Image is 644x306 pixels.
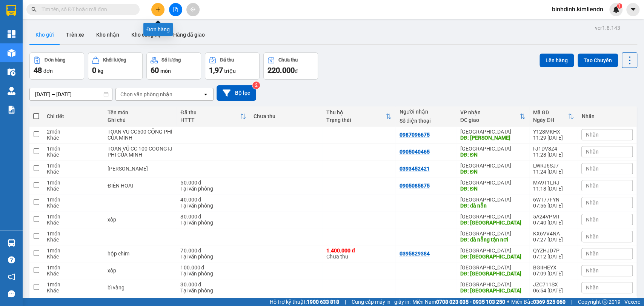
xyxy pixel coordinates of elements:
[618,3,621,9] span: 1
[323,106,395,126] th: Toggle SortBy
[161,57,181,63] div: Số lượng
[460,146,525,152] div: [GEOGRAPHIC_DATA]
[47,186,100,192] div: Khác
[254,113,319,119] div: Chưa thu
[47,135,100,141] div: Khác
[460,231,525,237] div: [GEOGRAPHIC_DATA]
[533,237,574,243] div: 07:27 [DATE]
[586,217,598,223] span: Nhãn
[270,298,339,306] span: Hỗ trợ kỹ thuật:
[460,197,525,203] div: [GEOGRAPHIC_DATA]
[626,3,639,16] button: caret-down
[8,68,15,76] img: warehouse-icon
[103,57,126,63] div: Khối lượng
[533,214,574,220] div: 5A24VPMT
[586,132,598,138] span: Nhãn
[88,52,143,80] button: Khối lượng0kg
[546,5,609,14] span: binhdinh.kimliendn
[98,68,103,74] span: kg
[34,66,42,75] span: 48
[326,109,386,115] div: Thu hộ
[460,237,525,243] div: DĐ: dà nẵng tận nơi
[529,106,578,126] th: Toggle SortBy
[217,85,256,101] button: Bộ lọc
[224,68,236,74] span: triệu
[345,298,346,306] span: |
[507,300,509,303] span: ⚪️
[412,298,505,306] span: Miền Nam
[460,220,525,226] div: DĐ: quảng ngãi
[155,7,161,12] span: plus
[180,248,246,254] div: 70.000 đ
[47,113,100,119] div: Chi tiết
[180,180,246,186] div: 50.000 đ
[47,197,100,203] div: 1 món
[180,117,240,123] div: HTTT
[595,24,620,32] div: ver 1.8.143
[47,146,100,152] div: 1 món
[460,180,525,186] div: [GEOGRAPHIC_DATA]
[460,186,525,192] div: DĐ: ĐN
[108,129,173,141] div: TOAN VU CC500 CỘNG PHÍ CỦA MÌNH
[8,239,15,247] img: warehouse-icon
[399,132,429,138] div: 0987096675
[511,298,566,306] span: Miền Bắc
[47,163,100,169] div: 1 món
[533,169,574,175] div: 11:24 [DATE]
[8,290,15,297] span: message
[180,109,240,115] div: Đã thu
[533,203,574,209] div: 07:56 [DATE]
[533,231,574,237] div: KX6VV4NA
[60,26,90,44] button: Trên xe
[47,271,100,277] div: Khác
[571,298,572,306] span: |
[586,268,598,274] span: Nhãn
[533,129,574,135] div: Y128MKHX
[533,146,574,152] div: FJ1DV8Z4
[45,57,65,63] div: Đơn hàng
[47,214,100,220] div: 1 món
[539,54,574,67] button: Lên hàng
[581,113,633,119] div: Nhãn
[108,284,173,291] div: bì vàng
[460,214,525,220] div: [GEOGRAPHIC_DATA]
[160,68,171,74] span: món
[533,299,566,305] strong: 0369 525 060
[533,271,574,277] div: 07:09 [DATE]
[146,52,201,80] button: Số lượng60món
[586,234,598,240] span: Nhãn
[47,129,100,135] div: 2 món
[47,254,100,260] div: Khác
[108,268,173,274] div: xốp
[460,109,519,115] div: VP nhận
[278,57,298,63] div: Chưa thu
[460,281,525,288] div: [GEOGRAPHIC_DATA]
[205,52,260,80] button: Đã thu1,97 triệu
[169,3,182,16] button: file-add
[533,281,574,288] div: JZC711SX
[180,271,246,277] div: Tại văn phòng
[586,251,598,257] span: Nhãn
[180,197,246,203] div: 40.000 đ
[47,248,100,254] div: 1 món
[460,117,519,123] div: ĐC giao
[586,284,598,291] span: Nhãn
[8,49,15,57] img: warehouse-icon
[180,186,246,192] div: Tại văn phòng
[533,220,574,226] div: 07:40 [DATE]
[533,264,574,271] div: BGIIHEYX
[352,298,410,306] span: Cung cấp máy in - giấy in:
[8,256,15,263] span: question-circle
[533,254,574,260] div: 07:12 [DATE]
[180,264,246,271] div: 100.000 đ
[399,118,452,124] div: Số điện thoại
[460,203,525,209] div: DĐ: đà nẵn
[47,220,100,226] div: Khác
[108,166,173,172] div: THUNG RAU
[177,106,249,126] th: Toggle SortBy
[617,3,622,9] sup: 1
[220,57,234,63] div: Đã thu
[8,106,15,114] img: solution-icon
[602,299,607,304] span: copyright
[108,183,173,189] div: ĐIÊN HOẠI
